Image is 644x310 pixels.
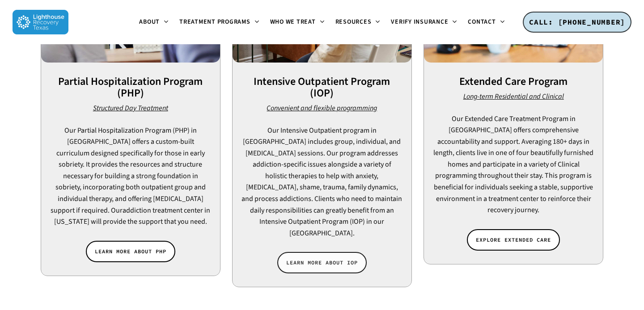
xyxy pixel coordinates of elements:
[330,19,386,26] a: Resources
[468,17,496,26] span: Contact
[233,76,412,99] h3: Intensive Outpatient Program (IOP)
[13,10,68,34] img: Lighthouse Recovery Texas
[54,205,211,227] span: addiction treatment center in [US_STATE] will provide the support that you need.
[86,241,175,262] a: LEARN MORE ABOUT PHP
[241,125,403,239] p: Our Intensive Outpatient program in [GEOGRAPHIC_DATA] includes group, individual, and [MEDICAL_DA...
[134,19,174,26] a: About
[391,17,448,26] span: Verify Insurance
[529,17,625,26] span: CALL: [PHONE_NUMBER]
[476,235,551,244] span: EXPLORE EXTENDED CARE
[433,113,594,216] p: Our Extended Care Treatment Program in [GEOGRAPHIC_DATA] offers comprehensive accountability and ...
[50,125,212,228] p: Our Partial Hospitalization Program (PHP) in [GEOGRAPHIC_DATA] offers a custom-built curriculum d...
[462,19,510,26] a: Contact
[95,247,166,256] span: LEARN MORE ABOUT PHP
[270,17,316,26] span: Who We Treat
[424,76,603,88] h3: Extended Care Program
[93,103,168,113] em: Structured Day Treatment
[267,103,377,113] em: Convenient and flexible programming
[139,17,160,26] span: About
[174,19,265,26] a: Treatment Programs
[523,12,631,33] a: CALL: [PHONE_NUMBER]
[286,258,358,267] span: LEARN MORE ABOUT IOP
[386,19,462,26] a: Verify Insurance
[41,76,220,99] h3: Partial Hospitalization Program (PHP)
[179,17,250,26] span: Treatment Programs
[335,17,372,26] span: Resources
[467,229,560,251] a: EXPLORE EXTENDED CARE
[265,19,330,26] a: Who We Treat
[463,92,564,101] em: Long-term Residential and Clinical
[277,252,367,273] a: LEARN MORE ABOUT IOP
